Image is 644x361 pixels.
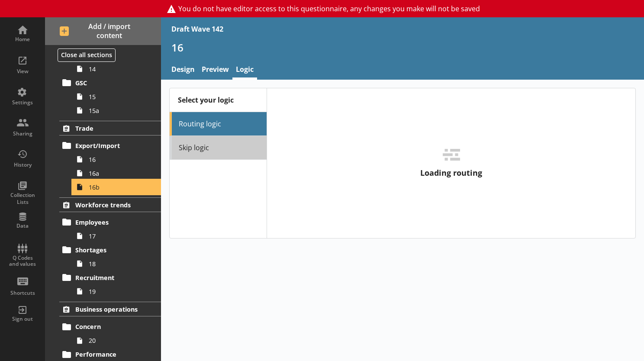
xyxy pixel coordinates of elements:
span: 19 [89,287,150,296]
div: Sharing [7,130,38,137]
span: 16 [89,155,150,164]
span: 18 [89,260,150,268]
a: Design [168,61,198,80]
h1: 16 [171,41,634,54]
div: Q Codes and values [7,255,38,268]
a: 19 [73,284,161,298]
span: 17 [89,232,150,240]
div: View [7,68,38,75]
a: GSC [59,76,161,90]
div: Sign out [7,316,38,322]
span: Add / import content [60,22,147,40]
span: 20 [89,336,150,345]
li: Concern20 [63,320,161,348]
a: Business operations [59,302,161,316]
span: 16b [89,183,150,191]
a: 18 [73,257,161,271]
li: Shortages18 [63,243,161,271]
a: 17 [73,229,161,243]
div: Data [7,222,38,229]
a: 14 [73,62,161,76]
span: 16a [89,169,150,177]
span: Recruitment [75,274,147,282]
span: Concern [75,322,147,331]
div: History [7,161,38,168]
div: Collection Lists [7,192,38,205]
a: Logic [232,61,257,80]
a: Workforce trends [59,197,161,212]
span: 15a [89,106,150,115]
div: Home [7,36,38,43]
a: 16b [73,180,161,194]
a: Concern [59,320,161,334]
li: Employees17 [63,215,161,243]
button: Close all sections [58,48,116,62]
li: TradeExport/Import1616a16b [45,121,161,194]
a: 15 [73,90,161,103]
div: Settings [7,99,38,106]
a: Employees [59,215,161,229]
li: Workforce trendsEmployees17Shortages18Recruitment19 [45,197,161,298]
a: Export/Import [59,139,161,152]
span: GSC [75,79,147,87]
span: 14 [89,65,150,73]
a: 20 [73,334,161,348]
span: Trade [75,124,147,132]
a: Shortages [59,243,161,257]
a: Preview [198,61,232,80]
span: 15 [89,93,150,101]
li: Recruitment19 [63,271,161,298]
li: Export/Import1616a16b [63,139,161,194]
span: Performance [75,350,147,358]
div: Draft Wave 142 [171,24,223,34]
span: Employees [75,218,147,226]
li: GSC1515a [63,76,161,117]
a: Skip logic [170,136,267,160]
a: Trade [59,121,161,135]
span: Workforce trends [75,201,147,209]
div: Shortcuts [7,290,38,297]
a: 15a [73,103,161,117]
button: Add / import content [45,17,161,45]
a: Recruitment [59,271,161,284]
p: Loading routing [420,168,482,178]
a: 16a [73,166,161,180]
span: Business operations [75,305,147,313]
span: Shortages [75,246,147,254]
span: Export/Import [75,142,147,150]
li: Supply chainsUK Proc14GSC1515a [45,30,161,117]
div: Select your logic [170,88,267,112]
a: 16 [73,152,161,166]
